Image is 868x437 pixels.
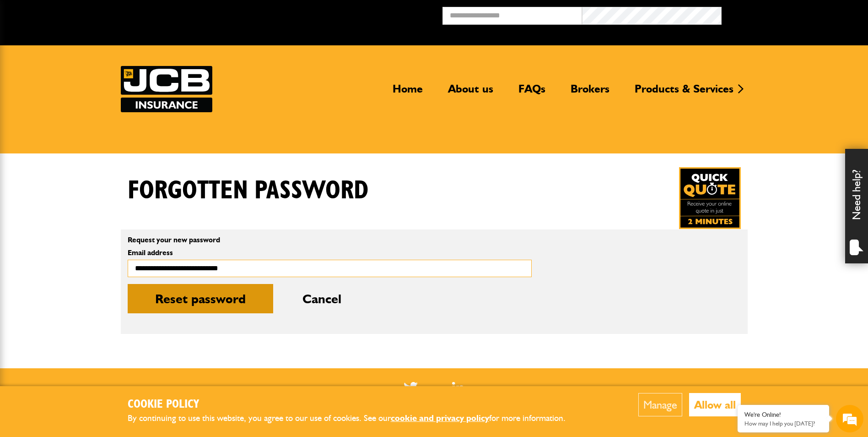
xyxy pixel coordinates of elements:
[128,411,581,426] p: By continuing to use this website, you agree to our use of cookies. See our for more information.
[679,167,741,229] a: Get your insurance quote in just 2-minutes
[121,66,212,112] img: JCB Insurance Services logo
[441,82,500,103] a: About us
[689,393,741,416] button: Allow all
[128,284,273,313] button: Reset password
[452,382,464,393] a: LinkedIn
[679,167,741,229] img: Quick Quote
[121,66,212,112] a: JCB Insurance Services
[391,413,489,423] a: cookie and privacy policy
[564,82,616,103] a: Brokers
[628,82,740,103] a: Products & Services
[386,82,430,103] a: Home
[128,175,368,206] h1: Forgotten password
[128,236,532,244] p: Request your new password
[128,398,581,412] h2: Cookie Policy
[404,382,418,393] img: Twitter
[845,149,868,263] div: Need help?
[512,82,552,103] a: FAQs
[722,7,861,21] button: Broker Login
[744,411,822,419] div: We're Online!
[128,249,532,257] label: Email address
[275,284,369,313] button: Cancel
[744,420,822,427] p: How may I help you today?
[638,393,682,416] button: Manage
[452,382,464,393] img: Linked In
